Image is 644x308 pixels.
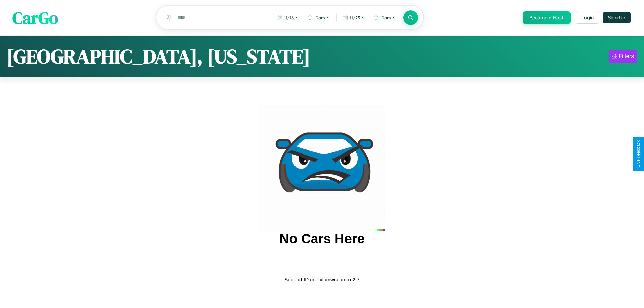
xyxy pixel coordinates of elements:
button: 11/16 [274,12,303,23]
button: Login [576,12,599,24]
button: Become a Host [523,11,571,24]
button: Filters [609,50,637,63]
h1: [GEOGRAPHIC_DATA], [US_STATE] [7,43,310,70]
span: 10am [380,15,391,20]
img: car [259,105,385,231]
span: 11 / 16 [284,15,294,20]
div: Filters [619,53,634,60]
button: 10am [370,12,400,23]
button: Sign Up [603,12,631,23]
h2: No Cars Here [279,231,364,246]
div: Give Feedback [636,140,641,168]
span: 11 / 25 [350,15,360,20]
button: 10am [304,12,334,23]
span: 10am [314,15,325,20]
button: 11/25 [339,12,369,23]
span: CarGo [12,6,58,29]
p: Support ID: mfetvlpmwneumrm2t7 [284,275,359,284]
